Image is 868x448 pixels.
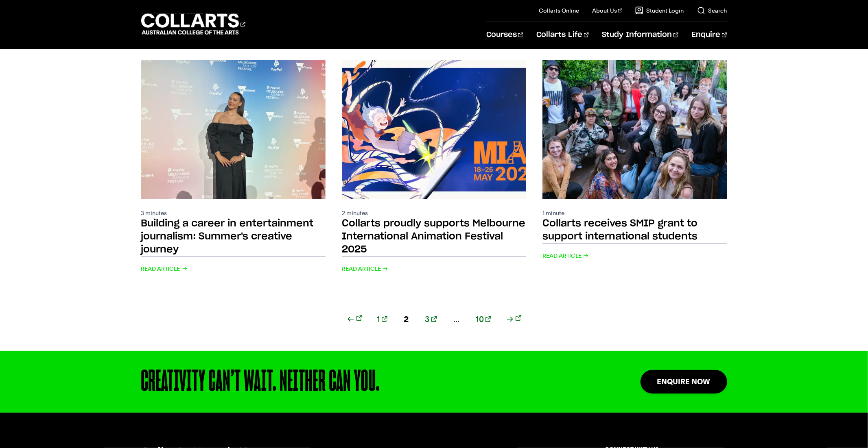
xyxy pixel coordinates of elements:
span: Read Article [342,263,388,274]
a: About Us [592,7,622,15]
a: Collarts Life [536,22,589,48]
a: Student Login [635,7,684,15]
h2: Building a career in entertainment journalism: Summer's creative journey [141,219,314,254]
div: Go to homepage [141,13,245,36]
p: 2 minutes [342,209,526,217]
a: 1 [377,313,387,325]
span: Read Article [542,250,589,261]
span: ... [453,313,459,325]
p: 3 minutes [141,209,326,217]
a: Collarts Online [539,7,579,15]
div: CREATIVITY CAN’T WAIT. NEITHER CAN YOU. [141,367,588,396]
h2: Collarts proudly supports Melbourne International Animation Festival 2025 [342,219,525,254]
a: 1 minute Collarts receives SMIP grant to support international students Read Article [542,60,727,274]
h2: Collarts receives SMIP grant to support international students [542,219,697,241]
a: Courses [486,22,523,48]
a: 3 minutes Building a career in entertainment journalism: Summer's creative journey Read Article [141,60,326,274]
a: 10 [476,313,491,325]
a: Enquire Now [641,370,727,393]
span: Read Article [141,263,188,274]
a: 3 [425,313,437,325]
a: Study Information [602,22,678,48]
a: Enquire [691,22,727,48]
a: 2 minutes Collarts proudly supports Melbourne International Animation Festival 2025 Read Article [342,60,526,274]
a: Search [697,7,727,15]
span: 2 [404,313,409,325]
p: 1 minute [542,209,727,217]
